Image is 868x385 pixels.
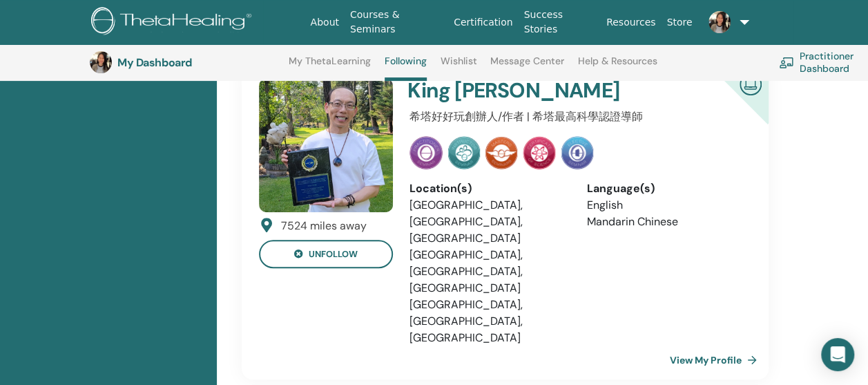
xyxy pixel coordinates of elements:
li: English [587,197,743,214]
a: Store [661,10,697,35]
div: Location(s) [409,180,566,197]
div: Language(s) [587,180,743,197]
li: [GEOGRAPHIC_DATA], [GEOGRAPHIC_DATA], [GEOGRAPHIC_DATA] [409,197,566,247]
a: View My Profile [670,346,762,374]
img: default.jpg [259,78,393,212]
h3: My Dashboard [117,56,255,69]
h4: King [PERSON_NAME] [407,78,686,103]
a: Certification [448,10,518,35]
p: 希塔好好玩創辦人/作者 | 希塔最高科學認證導師 [409,109,743,125]
a: My ThetaLearning [289,55,371,77]
a: Courses & Seminars [345,2,448,42]
button: unfollow [259,240,393,268]
img: logo.png [91,7,256,38]
li: Mandarin Chinese [587,214,743,230]
li: [GEOGRAPHIC_DATA], [GEOGRAPHIC_DATA], [GEOGRAPHIC_DATA] [409,297,566,346]
img: chalkboard-teacher.svg [779,57,794,68]
a: About [305,10,344,35]
img: Certified Online Instructor [734,68,767,99]
a: Help & Resources [578,55,657,77]
a: Success Stories [518,2,600,42]
a: Message Center [490,55,564,77]
img: default.jpg [708,11,731,33]
div: 7524 miles away [281,218,367,234]
li: [GEOGRAPHIC_DATA], [GEOGRAPHIC_DATA], [GEOGRAPHIC_DATA] [409,247,566,297]
img: default.jpg [90,51,112,73]
a: Resources [601,10,662,35]
a: Wishlist [441,55,477,77]
a: Following [385,55,427,81]
div: Open Intercom Messenger [821,338,854,371]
